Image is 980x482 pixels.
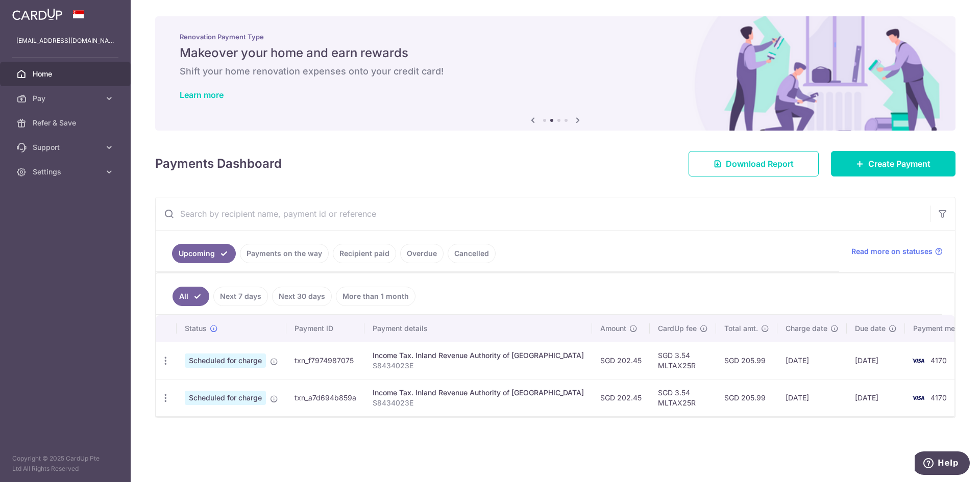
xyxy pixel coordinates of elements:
[272,287,332,306] a: Next 30 days
[185,353,266,368] span: Scheduled for charge
[33,142,100,153] span: Support
[786,323,827,334] span: Charge date
[333,244,396,263] a: Recipient paid
[868,158,930,170] span: Create Payment
[915,451,970,477] iframe: Opens a widget where you can find more information
[33,69,100,79] span: Home
[724,323,758,334] span: Total amt.
[650,379,716,416] td: SGD 3.54 MLTAX25R
[213,287,268,306] a: Next 7 days
[726,158,794,170] span: Download Report
[180,33,931,41] p: Renovation Payment Type
[400,244,444,263] a: Overdue
[592,379,650,416] td: SGD 202.45
[33,167,100,177] span: Settings
[689,151,819,176] a: Download Report
[156,197,930,230] input: Search by recipient name, payment id or reference
[180,65,931,78] h6: Shift your home renovation expenses onto your credit card!
[851,246,933,257] span: Read more on statuses
[185,391,266,405] span: Scheduled for charge
[286,379,364,416] td: txn_a7d694b859a
[373,398,584,408] p: S8434023E
[716,342,777,379] td: SGD 205.99
[33,118,100,128] span: Refer & Save
[908,392,928,404] img: Bank Card
[364,315,592,342] th: Payment details
[592,342,650,379] td: SGD 202.45
[855,323,886,334] span: Due date
[831,151,955,176] a: Create Payment
[373,361,584,371] p: S8434023E
[286,342,364,379] td: txn_f7974987075
[448,244,496,263] a: Cancelled
[373,350,584,361] div: Income Tax. Inland Revenue Authority of [GEOGRAPHIC_DATA]
[173,287,209,306] a: All
[336,287,415,306] a: More than 1 month
[172,244,236,263] a: Upcoming
[658,323,697,334] span: CardUp fee
[777,379,847,416] td: [DATE]
[286,315,364,342] th: Payment ID
[180,45,931,61] h5: Makeover your home and earn rewards
[185,323,207,334] span: Status
[12,8,62,20] img: CardUp
[908,354,928,367] img: Bank Card
[777,342,847,379] td: [DATE]
[180,90,224,100] a: Learn more
[33,93,100,104] span: Pay
[373,388,584,398] div: Income Tax. Inland Revenue Authority of [GEOGRAPHIC_DATA]
[16,36,114,46] p: [EMAIL_ADDRESS][DOMAIN_NAME]
[155,155,282,173] h4: Payments Dashboard
[155,16,955,131] img: Renovation banner
[650,342,716,379] td: SGD 3.54 MLTAX25R
[930,393,947,402] span: 4170
[240,244,329,263] a: Payments on the way
[600,323,626,334] span: Amount
[851,246,943,257] a: Read more on statuses
[847,342,905,379] td: [DATE]
[847,379,905,416] td: [DATE]
[716,379,777,416] td: SGD 205.99
[930,356,947,365] span: 4170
